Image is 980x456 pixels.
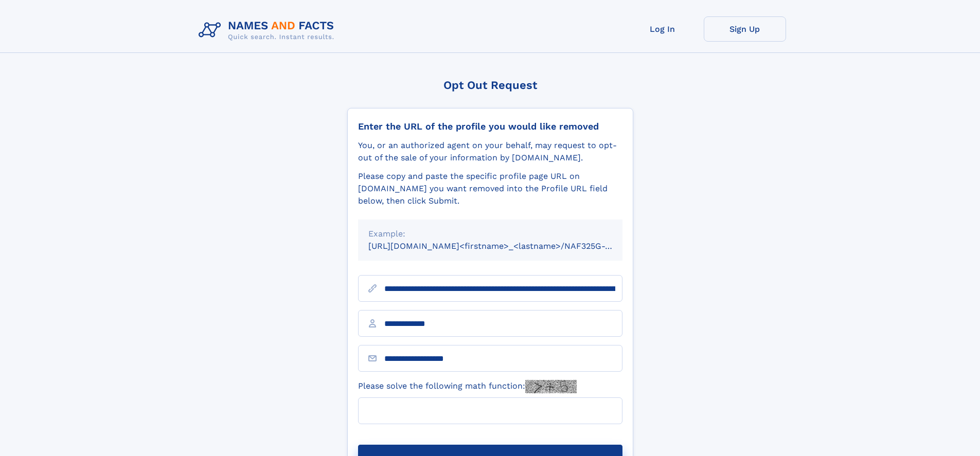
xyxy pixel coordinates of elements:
div: Example: [368,228,612,240]
img: Logo Names and Facts [194,16,343,44]
div: Enter the URL of the profile you would like removed [358,121,622,132]
div: Please copy and paste the specific profile page URL on [DOMAIN_NAME] you want removed into the Pr... [358,170,622,207]
small: [URL][DOMAIN_NAME]<firstname>_<lastname>/NAF325G-xxxxxxxx [368,241,642,251]
a: Log In [621,16,704,42]
label: Please solve the following math function: [358,380,577,393]
div: You, or an authorized agent on your behalf, may request to opt-out of the sale of your informatio... [358,139,622,164]
div: Opt Out Request [347,79,633,92]
a: Sign Up [704,16,786,42]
